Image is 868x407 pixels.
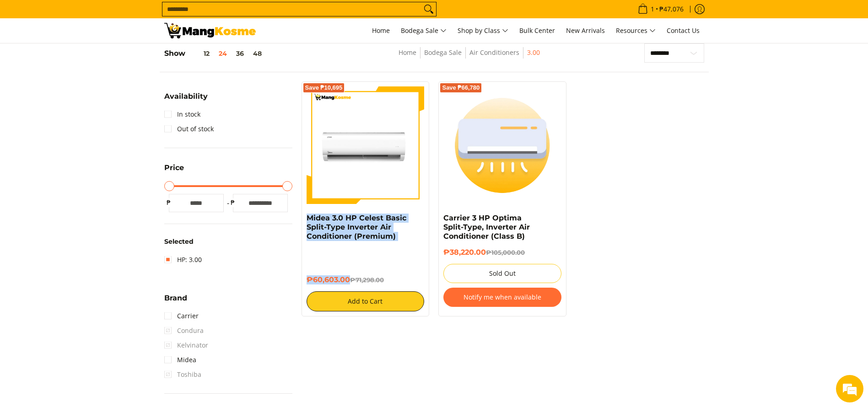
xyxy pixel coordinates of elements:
[367,18,394,43] a: Home
[164,295,187,309] summary: Open
[164,93,208,107] summary: Open
[164,323,204,338] span: Condura
[458,25,508,37] span: Shop by Class
[265,18,704,43] nav: Main Menu
[307,291,425,311] button: Add to Cart
[185,50,214,57] button: 12
[635,4,686,14] span: •
[662,18,704,43] a: Contact Us
[453,18,513,43] a: Shop by Class
[443,248,561,257] h6: ₱38,220.00
[307,214,406,241] a: Midea 3.0 HP Celest Basic Split-Type Inverter Air Conditioner (Premium)
[399,48,416,57] a: Home
[519,26,555,35] span: Bulk Center
[307,86,425,204] img: Midea 3.0 HP Celest Basic Split-Type Inverter Air Conditioner (Premium)
[611,18,660,43] a: Resources
[164,122,214,136] a: Out of stock
[667,26,700,35] span: Contact Us
[401,25,447,37] span: Bodega Sale
[164,252,202,267] a: HP: 3.00
[515,18,560,43] a: Bulk Center
[421,2,436,16] button: Search
[214,50,232,57] button: 24
[469,48,519,57] a: Air Conditioners
[164,295,187,302] span: Brand
[164,309,199,323] a: Carrier
[561,18,609,43] a: New Arrivals
[232,50,248,57] button: 36
[443,264,561,283] button: Sold Out
[164,353,196,367] a: Midea
[442,85,480,91] span: Save ₱66,780
[228,198,237,207] span: ₱
[443,86,561,204] img: Carrier 3 HP Optima Split-Type, Inverter Air Conditioner (Class B)
[164,49,266,58] h5: Show
[164,198,173,207] span: ₱
[164,367,201,382] span: Toshiba
[486,249,525,256] del: ₱105,000.00
[649,6,656,12] span: 1
[372,26,390,35] span: Home
[350,276,384,284] del: ₱71,298.00
[335,47,604,68] nav: Breadcrumbs
[248,50,266,57] button: 48
[566,26,605,35] span: New Arrivals
[396,18,451,43] a: Bodega Sale
[443,214,530,241] a: Carrier 3 HP Optima Split-Type, Inverter Air Conditioner (Class B)
[164,164,184,178] summary: Open
[164,238,292,246] h6: Selected
[164,164,184,171] span: Price
[164,23,256,38] img: Bodega Sale Aircon l Mang Kosme: Home Appliances Warehouse Sale
[164,338,208,353] span: Kelvinator
[658,6,685,12] span: ₱47,076
[616,25,656,37] span: Resources
[443,288,561,307] button: Notify me when available
[307,275,425,284] h6: ₱60,603.00
[305,85,343,91] span: Save ₱10,695
[527,47,540,59] span: 3.00
[164,107,200,122] a: In stock
[424,48,462,57] a: Bodega Sale
[164,93,208,100] span: Availability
